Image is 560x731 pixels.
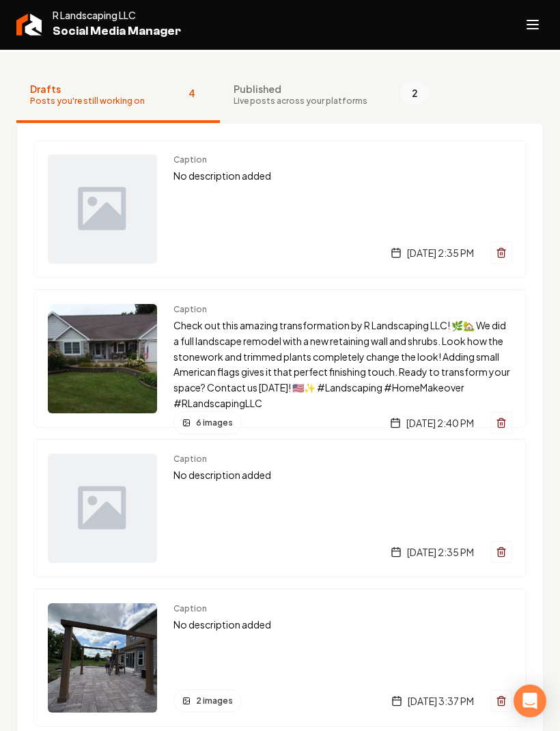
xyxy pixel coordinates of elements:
span: [DATE] 2:35 PM [407,246,474,260]
span: Posts you're still working on [30,96,145,107]
span: Caption [173,304,512,315]
img: Post preview [48,304,157,413]
button: PublishedLive posts across your platforms2 [220,68,443,123]
span: 2 images [196,695,233,706]
span: Social Media Manager [53,22,181,41]
img: Post preview [48,454,157,563]
p: No description added [173,168,512,184]
span: 2 [400,82,429,104]
span: R Landscaping LLC [53,8,181,22]
img: Rebolt Logo [16,14,42,36]
span: Caption [173,454,512,465]
span: Caption [173,603,512,614]
span: [DATE] 3:37 PM [408,694,474,708]
span: 4 [178,82,206,104]
img: Post preview [48,154,157,264]
p: No description added [173,467,512,483]
span: [DATE] 2:40 PM [406,416,474,430]
button: Open navigation menu [516,8,549,41]
div: Open Intercom Messenger [514,685,546,717]
a: Post previewCaptionNo description added[DATE] 2:35 PM [33,439,527,577]
p: No description added [173,617,512,633]
span: [DATE] 2:35 PM [407,545,474,559]
a: Post previewCaptionNo description added[DATE] 2:35 PM [33,140,527,278]
nav: Tabs [16,68,544,123]
span: Live posts across your platforms [234,96,367,107]
span: 6 images [196,417,233,428]
p: Check out this amazing transformation by R Landscaping LLC! 🌿🏡 We did a full landscape remodel wi... [173,318,512,411]
span: Published [234,82,367,96]
span: Drafts [30,82,145,96]
button: DraftsPosts you're still working on4 [16,68,220,123]
a: Post previewCaptionNo description added2 images[DATE] 3:37 PM [33,588,527,727]
span: Caption [173,154,512,165]
a: Post previewCaptionCheck out this amazing transformation by R Landscaping LLC! 🌿🏡 We did a full l... [33,289,527,428]
img: Post preview [48,603,157,713]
